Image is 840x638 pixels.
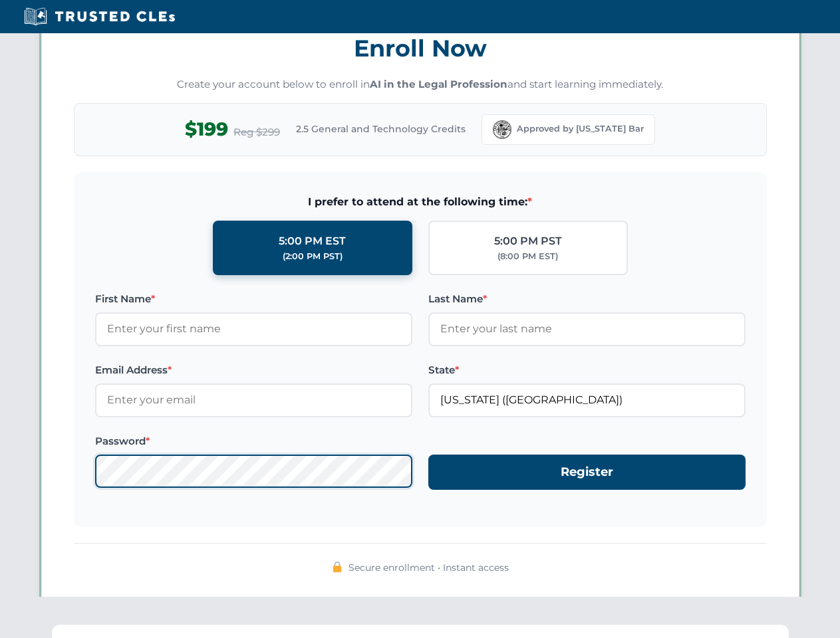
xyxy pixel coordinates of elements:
[95,312,412,346] input: Enter your first name
[95,193,746,211] span: I prefer to attend at the following time:
[283,250,343,263] div: (2:00 PM PST)
[296,122,466,136] span: 2.5 General and Technology Credits
[95,362,412,378] label: Email Address
[497,250,558,263] div: (8:00 PM EST)
[185,114,228,144] span: $199
[279,233,346,250] div: 5:00 PM EST
[517,122,644,136] span: Approved by [US_STATE] Bar
[233,124,280,140] span: Reg $299
[428,383,746,417] input: Florida (FL)
[428,312,746,346] input: Enter your last name
[332,562,343,572] img: 🔒
[74,27,767,69] h3: Enroll Now
[428,362,746,378] label: State
[20,7,179,27] img: Trusted CLEs
[370,78,507,90] strong: AI in the Legal Profession
[428,291,746,307] label: Last Name
[349,560,509,575] span: Secure enrollment • Instant access
[95,433,412,449] label: Password
[95,291,412,307] label: First Name
[95,383,412,417] input: Enter your email
[74,77,767,92] p: Create your account below to enroll in and start learning immediately.
[428,455,746,490] button: Register
[494,233,562,250] div: 5:00 PM PST
[493,120,511,139] img: Florida Bar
